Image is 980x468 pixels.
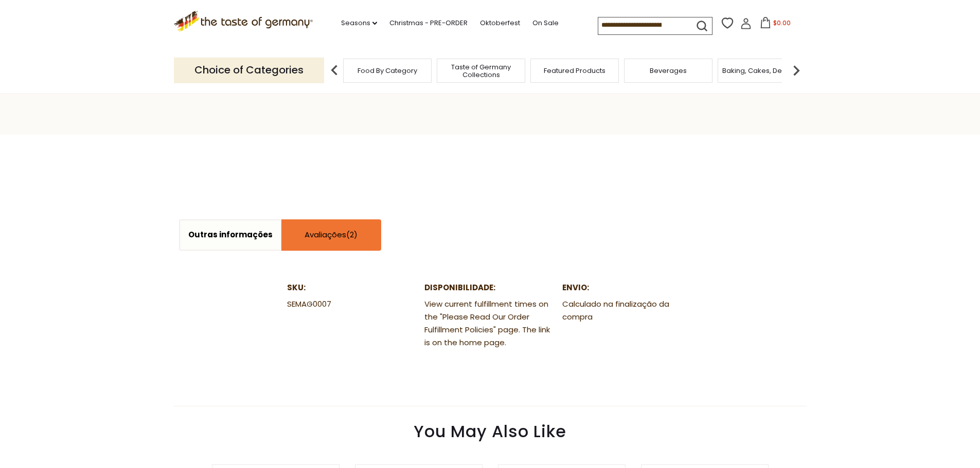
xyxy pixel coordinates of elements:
[174,58,324,83] p: Choice of Categories
[424,298,555,349] dd: View current fulfillment times on the "Please Read Our Order Fulfillment Policies" page. The link...
[562,298,693,324] dd: Calculado na finalização da compra
[754,17,797,32] button: $0.00
[722,67,802,74] a: Baking, Cakes, Desserts
[282,220,380,250] a: Avaliações
[287,298,418,311] dd: SEMAG0007
[544,67,605,74] a: Featured Products
[324,60,345,81] img: previous arrow
[358,67,417,74] a: Food By Category
[532,17,559,29] a: On Sale
[480,17,520,29] a: Oktoberfest
[133,406,848,452] div: You May Also Like
[180,220,281,250] a: Outras informações
[341,17,377,29] a: Seasons
[786,60,807,81] img: next arrow
[773,18,791,27] span: $0.00
[562,282,693,294] dt: Envio:
[424,282,555,294] dt: Disponibilidade:
[287,282,418,294] dt: SKU:
[650,67,687,74] a: Beverages
[389,17,468,29] a: Christmas - PRE-ORDER
[440,63,522,79] a: Taste of Germany Collections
